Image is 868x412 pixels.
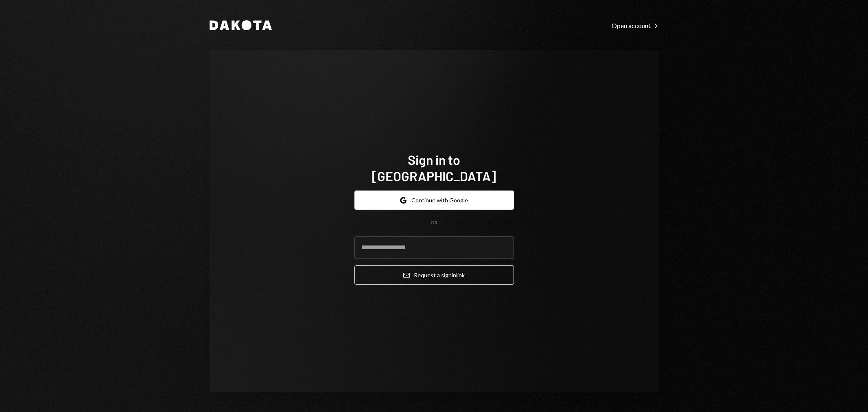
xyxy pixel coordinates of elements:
[431,219,437,226] div: OR
[354,191,514,210] button: Continue with Google
[354,265,514,285] button: Request a signinlink
[612,22,659,30] div: Open account
[354,151,514,184] h1: Sign in to [GEOGRAPHIC_DATA]
[612,21,659,30] a: Open account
